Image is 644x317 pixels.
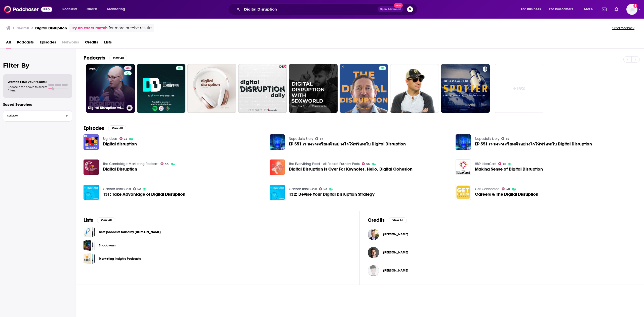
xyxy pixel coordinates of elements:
a: +192 [495,64,544,113]
button: open menu [59,5,84,13]
a: Try an exact match [71,25,108,31]
div: Search podcasts, credits, & more... [233,4,422,15]
a: Making Sense of Digital Disruption [475,167,543,171]
img: Making Sense of Digital Disruption [456,160,471,175]
button: View All [97,217,115,223]
span: 44 [165,163,169,165]
span: Podcasts [62,6,77,13]
span: 66 [366,163,370,165]
span: Open Advanced [380,8,401,11]
a: 48 [502,187,510,190]
a: 81 [498,162,506,165]
span: EP 551 เราควรเตรียมตัวอย่างไรให้พร้อมกับ Digital Disruption [289,142,406,146]
span: Choose a tab above to access filters. [8,85,47,92]
a: 67 [501,137,509,140]
a: Taye Mohler [383,269,408,273]
a: Digital Disruption Is Over For Keynotes. Hello, Digital Cohesion [289,167,413,171]
button: View All [108,125,126,131]
a: Gartner ThinkCast [289,187,317,191]
img: EP 551 เราควรเตรียมตัวอย่างไรให้พร้อมกับ Digital Disruption [270,134,285,150]
a: EpisodesView All [84,125,126,131]
a: Lists [104,38,112,48]
a: 62 [319,187,327,190]
span: 67 [320,138,323,140]
span: For Podcasters [549,6,573,13]
h2: Podcasts [84,55,105,61]
h3: Search [17,26,29,30]
img: Digital Disruption Is Over For Keynotes. Hello, Digital Cohesion [270,160,285,175]
h3: Digital Disruption [35,26,67,30]
img: 131: Take Advantage of Digital Disruption [84,185,99,200]
a: Shadowrun [99,243,115,248]
button: Show profile menu [626,4,637,15]
a: PodcastsView All [84,55,127,61]
a: Thales Teixeira [383,232,408,236]
a: Shadowrun [84,240,95,251]
h2: Episodes [84,125,104,131]
span: New [394,3,403,8]
a: Podcasts [17,38,34,48]
a: Big Ideas [103,137,117,141]
input: Search podcasts, credits, & more... [242,5,378,13]
a: 62 [133,187,141,190]
a: Careers & The Digital Disruption [456,185,471,200]
a: Nopadol’s Story [475,137,499,141]
a: Careers & The Digital Disruption [475,192,538,196]
button: View All [109,55,127,61]
a: Digital disruption [103,142,137,146]
h2: Lists [84,217,93,223]
span: For Business [521,6,541,13]
button: open menu [104,5,132,13]
span: 48 [126,66,130,71]
span: All [6,38,11,48]
img: Dean Starkman [368,247,379,258]
a: Digital Disruption [103,167,137,171]
span: Charts [87,6,97,13]
a: Best podcasts found by [DOMAIN_NAME] [99,229,161,235]
img: Podchaser - Follow, Share and Rate Podcasts [4,5,52,14]
a: Show notifications dropdown [600,5,609,14]
img: Digital Disruption [84,160,99,175]
a: ListsView All [84,217,115,223]
button: Thales TeixeiraThales Teixeira [368,226,636,242]
span: Select [3,114,61,118]
img: 132: Devise Your Digital Disruption Strategy [270,185,285,200]
a: 48Digital Disruption with [PERSON_NAME] [86,64,135,113]
a: Best podcasts found by digitalwellness.directory [84,226,95,238]
a: Thales Teixeira [368,229,379,240]
span: [PERSON_NAME] [383,269,408,273]
svg: Add a profile image [633,4,637,8]
span: 62 [324,188,327,190]
a: 132: Devise Your Digital Disruption Strategy [289,192,375,196]
span: Networks [62,38,79,48]
h2: Filter By [3,62,72,69]
button: Open AdvancedNew [378,6,403,12]
span: Episodes [40,38,56,48]
button: Send feedback [611,26,636,30]
a: Charts [83,5,100,13]
span: 62 [137,188,141,190]
button: open menu [546,5,581,13]
span: Monitoring [107,6,125,13]
p: Saved Searches [3,102,72,107]
span: Marketing Insights Podcasts [84,253,95,264]
button: Taye MohlerTaye Mohler [368,262,636,279]
a: CreditsView All [368,217,407,223]
a: EP 551 เราควรเตรียมตัวอย่างไรให้พร้อมกับ Digital Disruption [456,134,471,150]
span: Credits [85,38,98,48]
span: Want to filter your results? [8,80,47,84]
a: Dean Starkman [383,250,408,254]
